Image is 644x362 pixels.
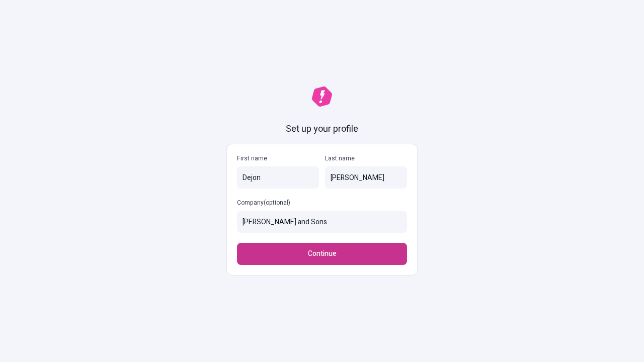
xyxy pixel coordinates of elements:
[237,166,319,189] input: First name
[237,243,407,265] button: Continue
[308,248,337,259] span: Continue
[325,154,407,162] p: Last name
[325,166,407,189] input: Last name
[237,154,319,162] p: First name
[237,199,407,207] p: Company
[264,198,290,207] span: (optional)
[237,211,407,233] input: Company(optional)
[286,123,358,136] h1: Set up your profile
